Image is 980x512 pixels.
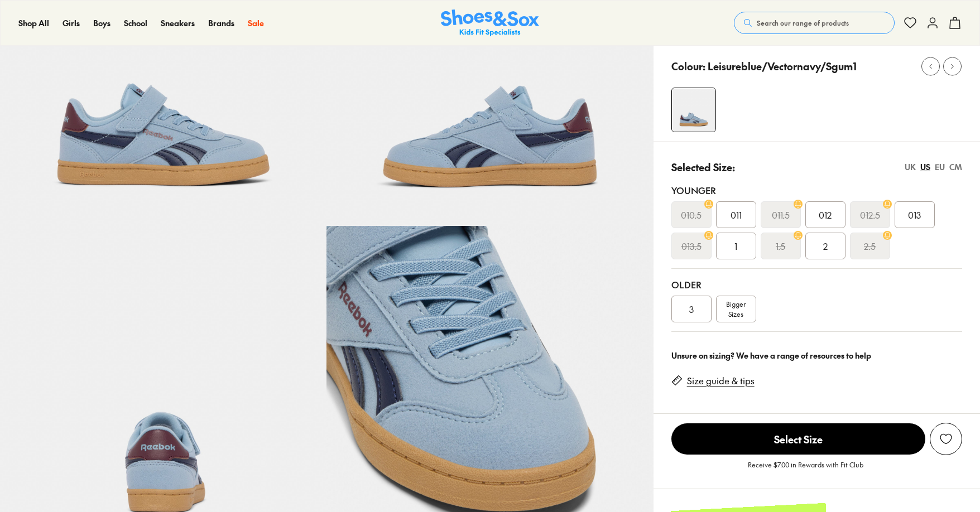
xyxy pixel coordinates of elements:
span: 2 [823,239,828,253]
span: 1 [734,239,737,253]
div: EU [935,161,945,173]
span: 012 [819,208,832,221]
span: Sneakers [161,17,195,28]
a: Brands [208,17,234,29]
span: Sale [248,17,264,28]
a: Shoes & Sox [441,9,539,37]
div: Unsure on sizing? We have a range of resources to help [671,350,962,361]
button: Select Size [671,423,925,455]
div: Older [671,278,962,291]
span: Girls [63,17,80,28]
p: Colour: [671,59,705,74]
span: Shop All [18,17,49,28]
a: School [124,17,147,29]
s: 013.5 [681,239,702,253]
a: Boys [93,17,111,29]
a: Sale [248,17,264,29]
span: Search our range of products [757,18,849,28]
span: Boys [93,17,111,28]
span: 3 [689,302,694,316]
s: 010.5 [681,208,702,221]
a: Shop All [18,17,49,29]
div: UK [905,161,916,173]
a: Girls [63,17,80,29]
span: 013 [908,208,921,221]
p: Leisureblue/Vectornavy/Sgum1 [708,59,857,74]
s: 1.5 [776,239,785,253]
span: 011 [731,208,742,221]
span: Select Size [671,423,925,455]
s: 2.5 [864,239,876,253]
s: 011.5 [772,208,790,221]
a: Sneakers [161,17,195,29]
img: SNS_Logo_Responsive.svg [441,9,539,37]
div: Younger [671,183,962,197]
span: Bigger Sizes [726,299,746,319]
span: School [124,17,147,28]
s: 012.5 [860,208,880,221]
img: 4-561532_1 [672,88,715,132]
p: Selected Size: [671,160,735,175]
p: Receive $7.00 in Rewards with Fit Club [748,460,863,480]
button: Search our range of products [734,12,895,34]
a: Size guide & tips [687,375,755,387]
span: Brands [208,17,234,28]
div: US [920,161,930,173]
div: CM [949,161,962,173]
button: Add to Wishlist [930,423,962,455]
